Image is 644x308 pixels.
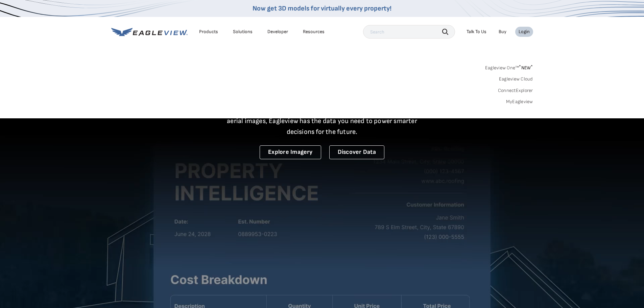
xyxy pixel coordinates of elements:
[260,145,321,159] a: Explore Imagery
[329,145,384,159] a: Discover Data
[363,25,455,39] input: Search
[303,29,325,35] div: Resources
[253,4,391,13] a: Now get 3D models for virtually every property!
[519,29,530,35] div: Login
[506,99,533,105] a: MyEagleview
[219,105,426,137] p: A new era starts here. Built on more than 3.5 billion high-resolution aerial images, Eagleview ha...
[499,29,506,35] a: Buy
[499,76,533,82] a: Eagleview Cloud
[467,29,486,35] div: Talk To Us
[267,29,288,35] a: Developer
[199,29,218,35] div: Products
[519,65,533,71] span: NEW
[498,88,533,94] a: ConnectExplorer
[485,63,533,71] a: Eagleview One™*NEW*
[233,29,253,35] div: Solutions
